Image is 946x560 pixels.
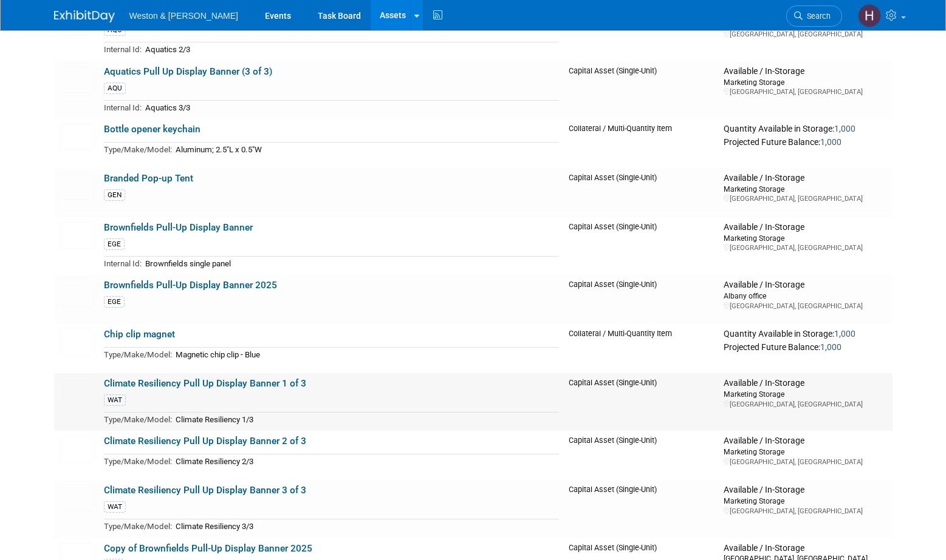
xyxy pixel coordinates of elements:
div: WAT [104,501,126,513]
td: Collateral / Multi-Quantity Item [564,324,719,373]
span: 1,000 [820,342,841,352]
div: Available / In-Storage [724,543,887,554]
div: Available / In-Storage [724,485,887,496]
div: [GEOGRAPHIC_DATA], [GEOGRAPHIC_DATA] [724,30,887,39]
a: Aquatics Pull Up Display Banner (3 of 3) [104,66,272,77]
div: [GEOGRAPHIC_DATA], [GEOGRAPHIC_DATA] [724,87,887,96]
td: Aquatics 2/3 [142,42,559,56]
div: Marketing Storage [724,496,887,506]
div: [GEOGRAPHIC_DATA], [GEOGRAPHIC_DATA] [724,302,887,311]
div: AQU [104,83,126,94]
td: Internal Id: [104,42,142,56]
div: Available / In-Storage [724,66,887,77]
td: Internal Id: [104,100,142,114]
a: Bottle opener keychain [104,124,201,135]
span: 1,000 [834,329,855,339]
td: Capital Asset (Single-Unit) [564,4,719,61]
img: Hannah Tarbotton [858,4,881,27]
div: Available / In-Storage [724,222,887,233]
div: [GEOGRAPHIC_DATA], [GEOGRAPHIC_DATA] [724,507,887,516]
div: Marketing Storage [724,389,887,399]
div: [GEOGRAPHIC_DATA], [GEOGRAPHIC_DATA] [724,457,887,467]
td: Collateral / Multi-Quantity Item [564,119,719,168]
span: Search [803,12,831,21]
span: 1,000 [834,124,855,133]
div: Albany office [724,291,887,301]
a: Copy of Brownfields Pull-Up Display Banner 2025 [104,543,312,554]
div: Available / In-Storage [724,436,887,447]
td: Aquatics 3/3 [142,100,559,114]
td: Capital Asset (Single-Unit) [564,217,719,275]
td: Climate Resiliency 2/3 [172,454,559,468]
td: Climate Resiliency 1/3 [172,412,559,426]
td: Brownfields single panel [142,256,559,270]
td: Magnetic chip clip - Blue [172,347,559,361]
img: ExhibitDay [54,10,115,22]
td: Capital Asset (Single-Unit) [564,480,719,538]
div: [GEOGRAPHIC_DATA], [GEOGRAPHIC_DATA] [724,243,887,252]
div: Marketing Storage [724,184,887,194]
div: EGE [104,296,125,308]
div: Projected Future Balance: [724,340,887,353]
div: Projected Future Balance: [724,135,887,148]
span: Weston & [PERSON_NAME] [129,11,238,21]
a: Search [786,5,842,27]
td: Internal Id: [104,256,142,270]
a: Chip clip magnet [104,329,175,340]
div: WAT [104,394,126,406]
div: Available / In-Storage [724,173,887,184]
td: Capital Asset (Single-Unit) [564,275,719,324]
div: Quantity Available in Storage: [724,329,887,340]
td: Type/Make/Model: [104,347,172,361]
td: Aluminum; 2.5"L x 0.5"W [172,142,559,156]
td: Climate Resiliency 3/3 [172,519,559,533]
td: Capital Asset (Single-Unit) [564,61,719,119]
td: Capital Asset (Single-Unit) [564,168,719,217]
td: Capital Asset (Single-Unit) [564,373,719,431]
div: [GEOGRAPHIC_DATA], [GEOGRAPHIC_DATA] [724,400,887,409]
div: EGE [104,238,125,250]
a: Climate Resiliency Pull Up Display Banner 3 of 3 [104,485,306,496]
a: Branded Pop-up Tent [104,173,193,184]
td: Type/Make/Model: [104,519,172,533]
span: 1,000 [820,137,841,147]
div: Marketing Storage [724,447,887,457]
a: Climate Resiliency Pull Up Display Banner 2 of 3 [104,436,306,447]
td: Type/Make/Model: [104,142,172,156]
div: [GEOGRAPHIC_DATA], [GEOGRAPHIC_DATA] [724,194,887,203]
div: Quantity Available in Storage: [724,124,887,135]
div: GEN [104,189,125,201]
a: Brownfields Pull-Up Display Banner 2025 [104,280,277,291]
div: Available / In-Storage [724,280,887,291]
a: Brownfields Pull-Up Display Banner [104,222,253,233]
td: Capital Asset (Single-Unit) [564,431,719,480]
td: Type/Make/Model: [104,454,172,468]
a: Climate Resiliency Pull Up Display Banner 1 of 3 [104,378,306,389]
td: Type/Make/Model: [104,412,172,426]
div: Available / In-Storage [724,378,887,389]
div: Marketing Storage [724,77,887,87]
div: Marketing Storage [724,233,887,243]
